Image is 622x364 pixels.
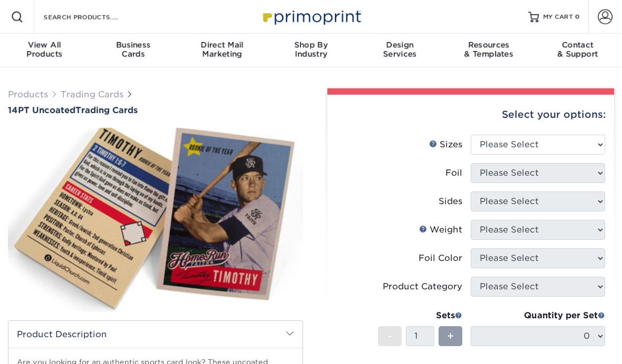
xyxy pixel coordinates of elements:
div: Services [355,40,444,59]
a: Trading Cards [61,89,123,99]
span: Direct Mail [178,40,267,49]
span: Contact [533,40,622,49]
div: Sizes [429,138,462,151]
div: & Support [533,40,622,59]
a: Contact& Support [533,34,622,67]
span: 0 [575,13,580,21]
span: MY CART [543,13,573,22]
h1: Trading Cards [8,105,303,115]
a: 14PT UncoatedTrading Cards [8,105,303,115]
a: Direct MailMarketing [178,34,267,67]
div: Sides [439,195,462,208]
span: - [387,328,392,344]
div: & Templates [444,40,533,59]
a: DesignServices [355,34,444,67]
span: + [447,328,454,344]
h2: Product Description [8,321,303,348]
div: Foil Color [419,252,462,265]
div: Cards [89,40,178,59]
img: 14PT Uncoated 01 [8,118,303,322]
span: Shop By [267,40,356,49]
span: 14PT Uncoated [8,105,75,115]
input: SEARCH PRODUCTS..... [43,11,145,23]
span: Resources [444,40,533,49]
span: Business [89,40,178,49]
a: Resources& Templates [444,34,533,67]
div: Quantity per Set [471,309,605,322]
img: Primoprint [258,5,364,28]
a: Shop ByIndustry [267,34,356,67]
div: Industry [267,40,356,59]
span: Design [355,40,444,49]
a: Products [8,89,48,99]
div: Select your options: [336,95,606,135]
a: BusinessCards [89,34,178,67]
div: Foil [445,167,462,179]
div: Product Category [383,280,462,293]
div: Weight [419,224,462,236]
div: Sets [378,309,462,322]
div: Marketing [178,40,267,59]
